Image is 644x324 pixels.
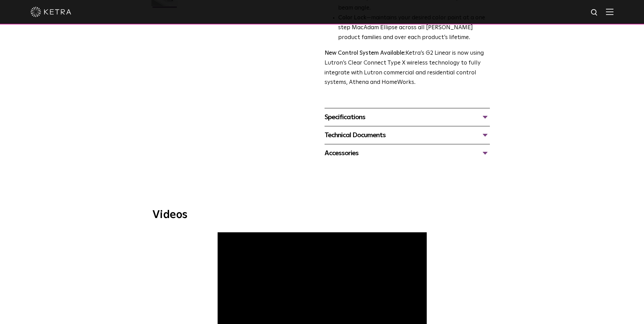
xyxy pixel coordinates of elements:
[590,8,599,17] img: search icon
[325,112,490,123] div: Specifications
[325,49,490,88] p: Ketra’s G2 Linear is now using Lutron’s Clear Connect Type X wireless technology to fully integra...
[325,50,406,56] strong: New Control System Available:
[325,130,490,141] div: Technical Documents
[31,7,71,17] img: ketra-logo-2019-white
[152,210,492,220] h3: Videos
[606,8,613,15] img: Hamburger%20Nav.svg
[325,148,490,159] div: Accessories
[338,13,490,43] li: —maintains your desired color point at a one step MacAdam Ellipse across all [PERSON_NAME] produc...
